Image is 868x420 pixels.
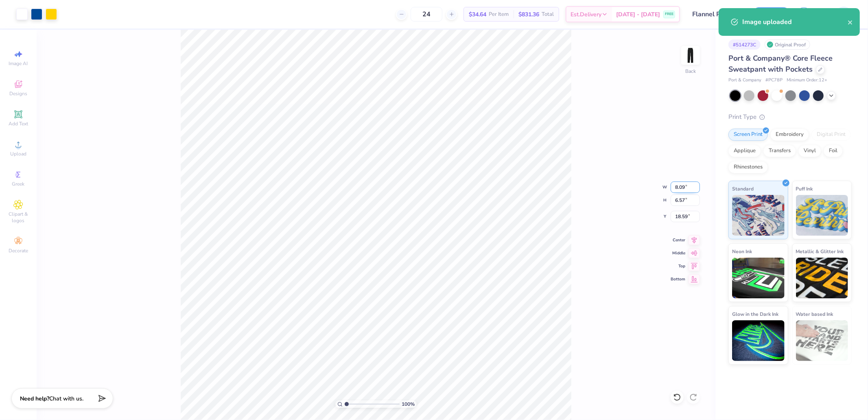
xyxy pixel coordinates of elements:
[686,6,746,22] input: Untitled Design
[469,10,486,19] span: $34.64
[796,320,848,361] img: Water based Ink
[763,145,796,157] div: Transfers
[732,310,778,318] span: Glow in the Dark Ink
[732,184,754,193] span: Standard
[728,39,761,50] div: # 514273C
[798,145,821,157] div: Vinyl
[796,184,813,193] span: Puff Ink
[411,7,442,22] input: – –
[787,77,827,84] span: Minimum Order: 12 +
[616,10,660,19] span: [DATE] - [DATE]
[824,145,843,157] div: Foil
[732,247,752,256] span: Neon Ink
[9,90,27,97] span: Designs
[671,250,685,256] span: Middle
[728,77,761,84] span: Port & Company
[765,77,783,84] span: # PC78P
[728,129,768,141] div: Screen Print
[796,247,844,256] span: Metallic & Glitter Ink
[796,258,848,298] img: Metallic & Glitter Ink
[765,39,810,50] div: Original Proof
[732,195,785,236] img: Standard
[732,320,785,361] img: Glow in the Dark Ink
[796,195,848,236] img: Puff Ink
[9,120,28,127] span: Add Text
[10,151,26,157] span: Upload
[848,17,853,27] button: close
[571,10,601,19] span: Est. Delivery
[685,68,696,75] div: Back
[402,400,415,408] span: 100 %
[20,395,49,402] strong: Need help?
[518,10,539,19] span: $831.36
[728,161,768,173] div: Rhinestones
[671,276,685,282] span: Bottom
[542,10,554,19] span: Total
[49,395,83,402] span: Chat with us.
[732,258,785,298] img: Neon Ink
[9,60,28,67] span: Image AI
[4,211,33,224] span: Clipart & logos
[770,129,809,141] div: Embroidery
[9,247,28,254] span: Decorate
[728,145,761,157] div: Applique
[811,129,851,141] div: Digital Print
[796,310,833,318] span: Water based Ink
[671,263,685,269] span: Top
[728,53,833,74] span: Port & Company® Core Fleece Sweatpant with Pockets
[671,237,685,243] span: Center
[682,47,699,63] img: Back
[12,181,25,187] span: Greek
[728,112,852,122] div: Print Type
[489,10,509,19] span: Per Item
[742,17,848,27] div: Image uploaded
[665,11,673,17] span: FREE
